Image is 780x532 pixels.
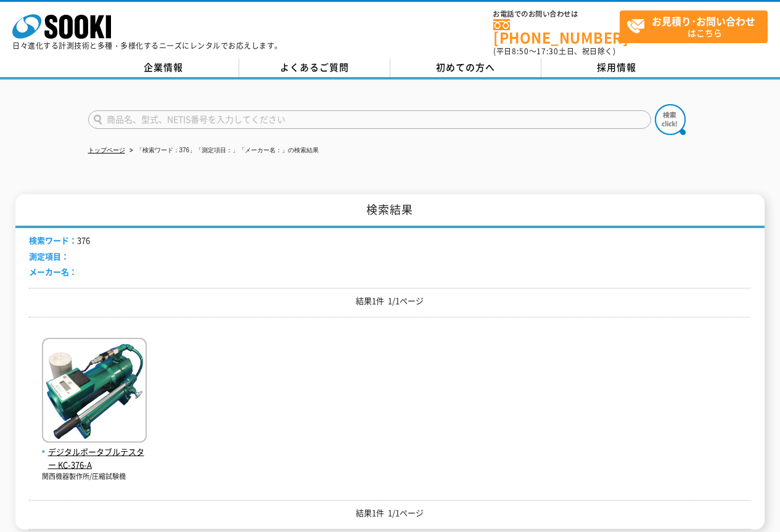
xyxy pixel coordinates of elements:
p: 結果1件 1/1ページ [29,507,750,520]
li: 376 [29,234,90,247]
img: KC-376-A [42,338,147,446]
h1: 検索結果 [15,194,764,228]
span: 8:50 [512,46,529,57]
li: 「検索ワード：376」「測定項目：」「メーカー名：」の検索結果 [127,144,319,157]
a: デジタルポータブルテスター KC-376-A [42,433,147,471]
span: 17:30 [536,46,559,57]
p: 結果1件 1/1ページ [29,295,750,308]
a: [PHONE_NUMBER] [493,19,620,44]
span: はこちら [626,11,767,42]
a: トップページ [88,147,125,153]
span: (平日 ～ 土日、祝日除く) [493,46,615,57]
a: 初めての方へ [390,59,541,77]
span: 検索ワード： [29,234,77,246]
p: 関西機器製作所/圧縮試験機 [42,472,147,482]
span: デジタルポータブルテスター KC-376-A [42,446,147,472]
a: お見積り･お問い合わせはこちら [620,10,768,43]
strong: お見積り･お問い合わせ [652,14,755,28]
a: 採用情報 [541,59,692,77]
p: 日々進化する計測技術と多種・多様化するニーズにレンタルでお応えします。 [12,42,282,49]
span: メーカー名： [29,266,77,277]
a: 企業情報 [88,59,239,77]
a: よくあるご質問 [239,59,390,77]
span: 測定項目： [29,250,69,262]
span: お電話でのお問い合わせは [493,10,620,18]
img: btn_search.png [655,104,686,135]
input: 商品名、型式、NETIS番号を入力してください [88,110,651,129]
span: 初めての方へ [436,60,495,74]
